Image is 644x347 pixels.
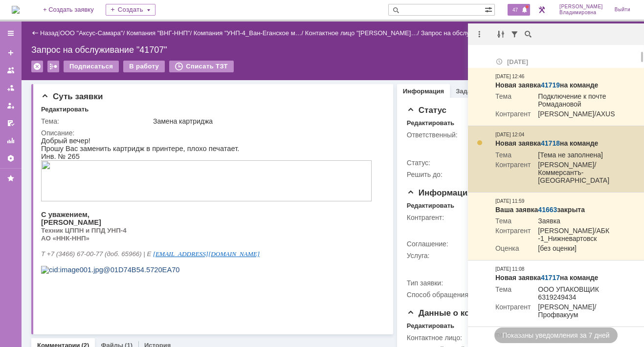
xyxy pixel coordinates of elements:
a: ООО "Аксус-Самара" [60,29,123,37]
div: Контрагент: [407,214,517,221]
span: 47 [510,6,521,13]
div: [DATE] 11:08 [495,265,524,273]
td: Контрагент [495,303,531,321]
div: Запрос на обслуживание "41707" [421,29,519,37]
div: Создать [106,4,155,16]
a: Назад [40,29,58,37]
div: Решить до: [407,171,517,178]
div: Соглашение: [407,240,517,248]
td: Тема [495,151,531,161]
strong: Новая заявка на команде [495,81,598,89]
td: Подключение к почте Ромадановой [531,92,622,110]
div: [DATE] 12:04 [495,131,524,139]
div: Редактировать [407,322,454,330]
span: [EMAIL_ADDRESS][DOMAIN_NAME] [36,98,186,108]
strong: Новая заявка на команде [495,139,598,147]
a: [EMAIL_ADDRESS][DOMAIN_NAME] [112,113,219,121]
a: Компания "УНП-4_Ван-Еганское м… [194,29,302,37]
span: Данные о контрагенте [407,308,511,318]
div: Тип заявки: [407,279,517,287]
span: Владимировна [559,10,603,16]
div: Редактировать [407,119,454,127]
div: Удалить [31,61,43,72]
span: Расширенный поиск [485,4,494,14]
div: Замена картриджа [153,117,380,125]
a: Контактное лицо "[PERSON_NAME]… [305,29,418,37]
a: Заявки на командах [3,63,19,78]
div: Описание: [41,129,382,137]
a: Создать заявку [3,45,19,61]
div: Работа с массовостью [47,61,59,72]
td: Контрагент [495,110,531,120]
div: Группировка уведомлений [495,28,507,40]
div: / [127,29,194,37]
div: Поиск по тексту [523,28,534,40]
a: Компания "ВНГ-ННП" [127,29,190,37]
td: Тема [495,217,531,227]
span: 88005501517 (доб. 712) [16,89,95,97]
a: Задачи [456,87,478,95]
a: 41663 [538,206,557,214]
div: Фильтрация [509,28,521,40]
td: [PERSON_NAME]/АБК -1_Нижневартовск [531,227,622,244]
strong: Новая заявка на команде [495,274,598,282]
a: Перейти в интерфейс администратора [536,4,548,16]
a: 41718 [541,139,560,147]
a: 41719 [541,81,560,89]
div: Контактное лицо: [407,334,517,342]
div: / [305,29,421,37]
a: Отчеты [3,133,19,149]
div: [DATE] 11:59 [495,197,524,205]
div: Тема: [41,117,151,125]
a: Информация [403,87,444,95]
div: | [58,29,60,36]
div: Показаны уведомления за 7 дней [494,327,617,343]
span: Суть заявки [41,92,103,101]
div: / [60,29,127,37]
td: Оценка [495,244,531,254]
div: Действия с уведомлениями [474,28,486,40]
strong: Ваша заявка закрыта [495,206,585,214]
div: Редактировать [41,106,89,113]
td: [PERSON_NAME]/Коммерсантъ-[GEOGRAPHIC_DATA] [531,161,622,186]
div: / [194,29,305,37]
a: Перейти на домашнюю страницу [12,6,20,14]
a: Мои заявки [3,98,19,113]
div: Статус: [407,159,517,167]
td: ООО УПАКОВЩИК 6319249434 [531,285,622,303]
span: [PERSON_NAME] [559,4,603,10]
div: Запрос на обслуживание "41707" [31,45,634,55]
td: Заявка [531,217,622,227]
a: Настройки [3,151,19,166]
td: Контрагент [495,161,531,186]
div: Способ обращения: [407,291,517,299]
td: Тема [495,285,531,303]
span: Информация [407,188,472,197]
img: logo [12,6,20,14]
td: Контрагент [495,227,531,244]
div: Услуга: [407,252,517,260]
td: [без оценки] [531,244,622,254]
td: [PERSON_NAME]/Профвакуум [531,303,622,321]
td: [Тема не заполнена] [531,151,622,161]
a: Мои согласования [3,115,19,131]
span: Статус [407,106,446,115]
div: [DATE] 12:46 [495,73,524,81]
div: Ответственный: [407,131,517,139]
div: Отметить как прочитанное [476,139,484,147]
a: Заявки в моей ответственности [3,80,19,96]
div: [DATE] [495,57,622,66]
a: 41717 [541,274,560,282]
td: [PERSON_NAME]/AXUS [531,110,622,120]
div: Редактировать [407,202,454,210]
td: Тема [495,92,531,110]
